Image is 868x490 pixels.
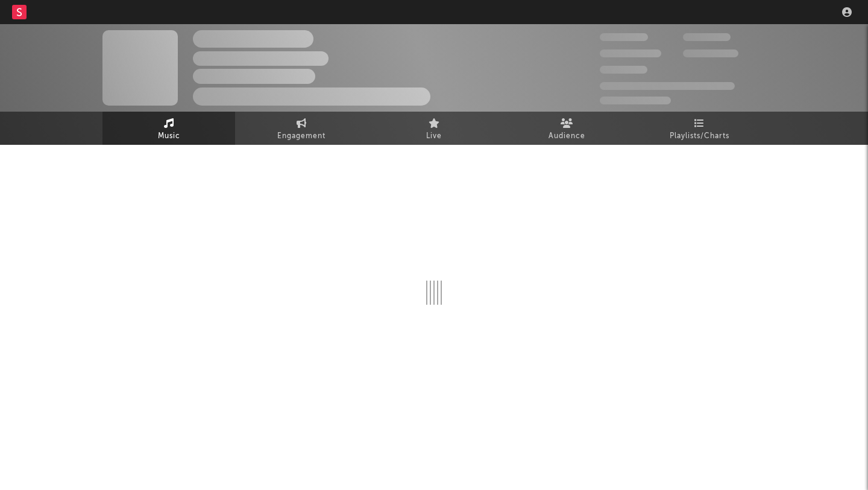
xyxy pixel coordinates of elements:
span: 50,000,000 Monthly Listeners [600,82,735,90]
a: Music [102,112,235,145]
span: Live [426,129,442,144]
a: Audience [500,112,633,145]
span: Playlists/Charts [670,129,729,144]
span: 100,000 [600,66,647,74]
span: Jump Score: 85.0 [600,97,671,104]
a: Engagement [235,112,368,145]
span: Audience [549,129,585,144]
span: 50,000,000 [600,49,661,57]
a: Playlists/Charts [633,112,766,145]
span: Music [158,129,180,144]
span: Engagement [277,129,325,144]
span: 100,000 [683,33,731,41]
span: 1,000,000 [683,49,738,57]
span: 300,000 [600,33,648,41]
a: Live [368,112,500,145]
